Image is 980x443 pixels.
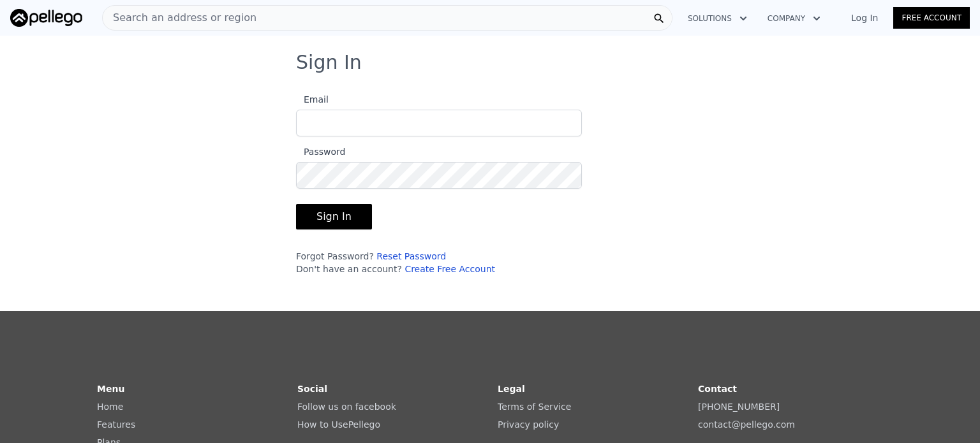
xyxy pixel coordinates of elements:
a: Features [97,419,135,430]
a: Log In [836,11,893,24]
a: Home [97,402,123,412]
span: Search an address or region [103,10,256,25]
a: Follow us on facebook [297,402,396,412]
h3: Sign In [296,51,684,74]
div: Forgot Password? Don't have an account? [296,250,582,275]
a: Terms of Service [498,402,571,412]
button: Solutions [678,7,757,30]
a: How to UsePellego [297,419,380,430]
strong: Social [297,384,327,394]
img: Pellego [10,9,82,27]
span: Password [296,147,345,157]
span: Email [296,94,329,105]
button: Company [757,7,831,30]
strong: Menu [97,384,124,394]
button: Sign In [296,204,372,229]
strong: Contact [698,384,737,394]
a: Create Free Account [405,264,495,274]
strong: Legal [498,384,525,394]
a: [PHONE_NUMBER] [698,402,780,412]
a: Reset Password [376,251,446,261]
a: Privacy policy [498,419,559,430]
a: contact@pellego.com [698,419,795,430]
input: Password [296,162,582,189]
a: Free Account [893,7,970,29]
input: Email [296,110,582,136]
